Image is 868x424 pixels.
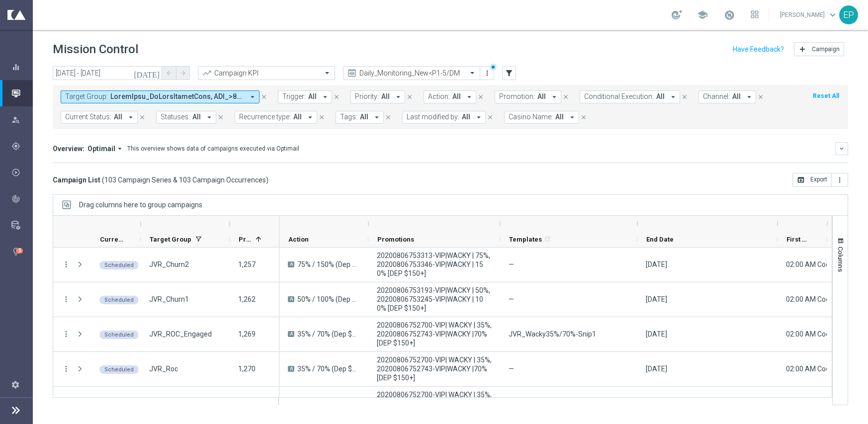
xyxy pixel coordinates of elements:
[85,144,127,153] button: Optimail arrow_drop_down
[428,92,450,101] span: Action:
[278,90,332,103] button: Trigger: All arrow_drop_down
[132,66,162,81] button: [DATE]
[509,364,514,373] span: —
[110,92,244,101] span: BlockList_NoMoreCreditCard CJC_>180Churn+Dormant CJC_>180Churn+Dormant_Engaged CJC_Active + 928 more
[99,330,139,339] colored-tag: Scheduled
[509,295,514,304] span: —
[584,92,654,101] span: Conditional Execution:
[377,355,492,382] span: 20200806752700-VIP| WACKY | 35%, 20200806752743-VIP|WACKY |70% [DEP $150+]
[509,330,596,339] span: JVR_Wacky35%/70%-Snip1
[62,330,71,339] button: more_vert
[318,114,325,121] i: close
[127,144,299,153] div: This overview shows data of campaigns executed via Optimail
[568,113,577,122] i: arrow_drop_down
[87,144,115,153] span: Optimail
[11,194,32,203] div: Analyze
[239,113,291,121] span: Recurrence type:
[698,90,756,103] button: Channel: All arrow_drop_down
[812,90,840,101] button: Reset All
[406,93,413,100] i: close
[509,236,542,243] span: Templates
[11,80,32,106] div: Mission Control
[355,92,379,101] span: Priority:
[104,297,134,303] span: Scheduled
[62,295,71,304] i: more_vert
[542,234,551,245] span: Calculate column
[238,295,256,303] span: 1,262
[505,69,514,78] i: filter_alt
[836,176,844,184] i: more_vert
[293,113,302,121] span: All
[646,330,667,339] div: 12 Nov 2025, Wednesday
[205,113,214,122] i: arrow_drop_down
[11,142,33,150] div: gps_fixed Plan
[198,66,335,80] ng-select: Campaign KPI
[697,9,708,20] span: school
[487,114,494,121] i: close
[260,93,267,100] i: close
[377,286,492,313] span: 20200806753193-VIP|WACKY | 50%, 20200806753245-VIP|WACKY | 100% [DEP $150+]
[11,63,20,72] i: equalizer
[5,371,26,398] div: Settings
[562,93,569,100] i: close
[179,70,186,77] i: arrow_forward
[798,45,806,53] i: add
[248,92,257,101] i: arrow_drop_down
[306,113,315,122] i: arrow_drop_down
[239,236,252,243] span: Priority
[11,89,33,97] div: Mission Control
[53,144,85,153] h3: Overview:
[53,317,279,352] div: Press SPACE to select this row.
[483,69,491,77] i: more_vert
[495,90,561,103] button: Promotion: All arrow_drop_down
[792,175,848,183] multiple-options-button: Export to CSV
[238,260,256,268] span: 1,257
[832,173,848,187] button: more_vert
[681,93,688,100] i: close
[11,168,32,177] div: Execute
[11,238,32,264] div: Optibot
[166,70,173,77] i: arrow_back
[550,92,559,101] i: arrow_drop_down
[11,221,33,229] button: Data Studio
[402,111,486,124] button: Last modified by: All arrow_drop_down
[680,91,689,102] button: close
[11,169,33,176] div: play_circle_outline Execute
[786,236,810,243] span: First Send Time
[53,66,162,80] input: Select date range
[377,321,492,347] span: 20200806752700-VIP| WACKY | 35%, 20200806752743-VIP|WACKY |70% [DEP $150+]
[360,113,368,121] span: All
[11,168,20,177] i: play_circle_outline
[104,175,266,184] span: 103 Campaign Series & 103 Campaign Occurrences
[79,201,202,209] span: Drag columns here to group campaigns
[394,92,403,101] i: arrow_drop_down
[11,195,33,203] button: track_changes Analyze
[490,64,497,71] div: There are unsaved changes
[580,90,680,103] button: Conditional Execution: All arrow_drop_down
[11,247,20,256] i: lightbulb
[486,112,495,123] button: close
[381,92,390,101] span: All
[656,92,665,101] span: All
[176,66,190,80] button: arrow_forward
[377,251,492,278] span: 20200806753313-VIP|WACKY | 75%, 20200806753346-VIP|WACKY | 150% [DEP $150+]
[561,91,570,102] button: close
[288,366,294,372] span: A
[732,92,741,101] span: All
[297,330,360,339] span: 35% / 70% (Dep $150+)
[340,113,357,121] span: Tags:
[53,282,279,317] div: Press SPACE to select this row.
[138,112,147,123] button: close
[11,221,32,230] div: Data Studio
[733,46,784,53] input: Have Feedback?
[297,260,360,269] span: 75% / 150% (Dep $150+)
[288,296,294,302] span: A
[474,113,483,122] i: arrow_drop_down
[62,260,71,269] button: more_vert
[150,236,191,243] span: Target Group
[156,111,216,124] button: Statuses: All arrow_drop_down
[11,194,20,203] i: track_changes
[476,91,485,102] button: close
[11,63,33,71] button: equalizer Dashboard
